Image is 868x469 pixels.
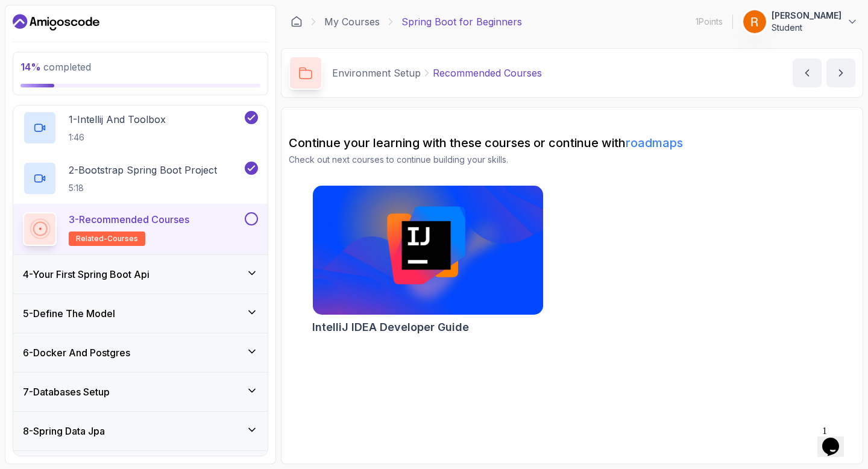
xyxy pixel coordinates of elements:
button: previous content [793,58,822,87]
button: 3-Recommended Coursesrelated-courses [23,212,258,246]
button: 7-Databases Setup [13,373,268,411]
a: Dashboard [13,13,99,32]
button: 6-Docker And Postgres [13,333,268,372]
button: 2-Bootstrap Spring Boot Project5:18 [23,162,258,195]
h3: 6 - Docker And Postgres [23,345,130,360]
a: Dashboard [291,16,303,28]
p: 1 Points [696,16,723,28]
button: 8-Spring Data Jpa [13,412,268,450]
h3: 5 - Define The Model [23,306,115,321]
button: next content [826,58,855,87]
p: Recommended Courses [433,66,542,80]
p: 2 - Bootstrap Spring Boot Project [69,163,217,177]
h3: 4 - Your First Spring Boot Api [23,267,149,282]
button: user profile image[PERSON_NAME]Student [743,10,858,34]
h2: Continue your learning with these courses or continue with [289,134,855,151]
h3: 7 - Databases Setup [23,385,110,399]
span: 14 % [20,61,41,73]
p: Check out next courses to continue building your skills. [289,154,855,166]
h3: 8 - Spring Data Jpa [23,424,105,438]
a: IntelliJ IDEA Developer Guide cardIntelliJ IDEA Developer Guide [312,185,544,336]
p: 1:46 [69,131,166,143]
button: 5-Define The Model [13,294,268,333]
a: roadmaps [626,136,683,150]
p: 1 - Intellij And Toolbox [69,112,166,127]
img: IntelliJ IDEA Developer Guide card [313,186,543,315]
p: 5:18 [69,182,217,194]
span: completed [20,61,91,73]
p: 3 - Recommended Courses [69,212,189,227]
p: Student [772,22,841,34]
a: My Courses [324,14,380,29]
span: related-courses [76,234,138,244]
iframe: chat widget [817,421,856,457]
h2: IntelliJ IDEA Developer Guide [312,319,469,336]
p: [PERSON_NAME] [772,10,841,22]
p: Spring Boot for Beginners [401,14,522,29]
button: 4-Your First Spring Boot Api [13,255,268,294]
button: 1-Intellij And Toolbox1:46 [23,111,258,145]
img: user profile image [743,10,766,33]
p: Environment Setup [332,66,421,80]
